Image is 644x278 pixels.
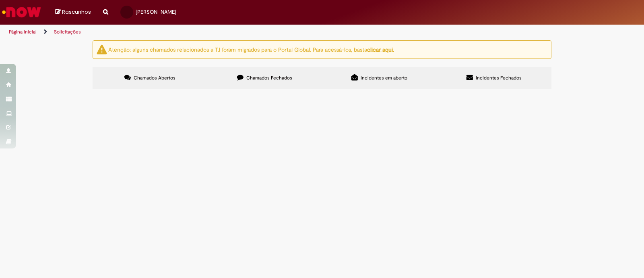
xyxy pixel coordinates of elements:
span: Incidentes Fechados [476,75,522,81]
span: Chamados Abertos [134,75,175,81]
span: Rascunhos [62,8,91,16]
a: Página inicial [9,29,37,35]
span: [PERSON_NAME] [136,8,176,15]
span: Incidentes em aberto [361,75,407,81]
ng-bind-html: Atenção: alguns chamados relacionados a T.I foram migrados para o Portal Global. Para acessá-los,... [108,46,394,53]
a: Rascunhos [55,8,91,16]
img: ServiceNow [1,4,42,20]
a: clicar aqui. [367,46,394,53]
a: Solicitações [54,29,81,35]
span: Chamados Fechados [246,75,292,81]
ul: Trilhas de página [6,25,423,40]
